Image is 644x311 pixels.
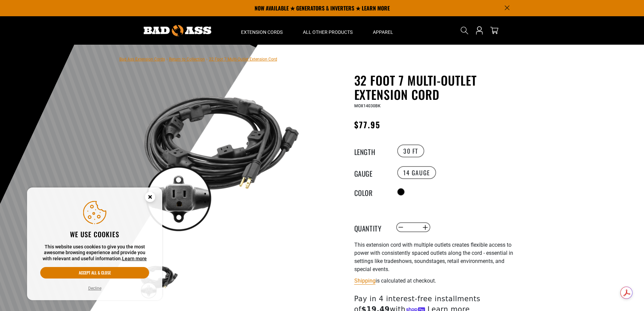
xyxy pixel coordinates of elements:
summary: Extension Cords [231,16,293,45]
summary: All Other Products [293,16,363,45]
span: MOX14030BK [354,104,381,108]
span: Extension Cords [241,29,283,35]
label: Quantity [354,223,388,232]
button: Accept all & close [40,267,149,279]
label: 14 Gauge [397,166,436,179]
span: 32 Foot 7 Multi-Outlet Extension Cord [209,57,277,62]
span: › [206,57,208,62]
p: This website uses cookies to give you the most awesome browsing experience and provide you with r... [40,244,149,262]
summary: Search [459,25,470,36]
legend: Gauge [354,168,388,177]
a: Shipping [354,277,376,284]
summary: Apparel [363,16,403,45]
span: This extension cord with multiple outlets creates flexible access to power with consistently spac... [354,242,513,272]
span: › [166,57,168,62]
h2: We use cookies [40,230,149,239]
aside: Cookie Consent [27,187,162,301]
a: Return to Collection [169,57,205,62]
img: Bad Ass Extension Cords [144,25,211,36]
span: All Other Products [303,29,353,35]
img: black [139,74,302,238]
label: 30 FT [397,145,424,157]
a: Learn more [122,256,147,261]
nav: breadcrumbs [119,55,277,63]
a: Bad Ass Extension Cords [119,57,165,62]
div: is calculated at checkout. [354,276,520,285]
span: $77.95 [354,118,380,131]
button: Decline [86,285,103,292]
span: Apparel [373,29,393,35]
legend: Length [354,147,388,155]
legend: Color [354,187,388,196]
h1: 32 Foot 7 Multi-Outlet Extension Cord [354,73,520,102]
